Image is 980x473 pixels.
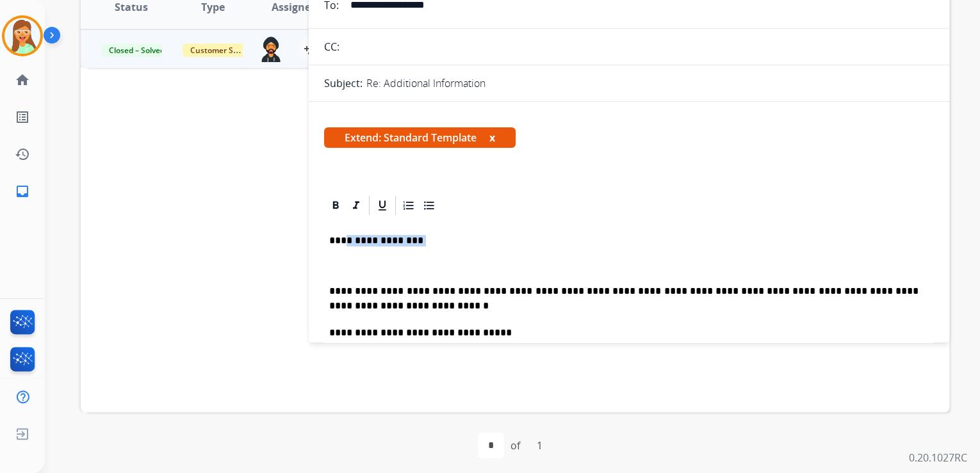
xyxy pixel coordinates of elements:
button: x [489,130,495,145]
mat-icon: home [15,72,30,88]
div: Ordered List [399,196,418,215]
span: Customer Support [183,44,266,57]
div: Bold [326,196,345,215]
mat-icon: list_alt [15,109,30,125]
p: Re: Additional Information [366,76,486,91]
p: 0.20.1027RC [909,450,967,465]
div: of [510,438,520,453]
p: Subject: [324,76,363,91]
span: Extend: Standard Template [324,127,516,148]
mat-icon: person_add [304,42,319,57]
mat-icon: inbox [15,184,30,199]
img: agent-avatar [259,36,283,62]
mat-icon: history [15,147,30,162]
div: Italic [347,196,366,215]
div: Bullet List [420,196,439,215]
div: Underline [373,196,392,215]
div: 1 [527,433,553,458]
img: avatar [4,18,40,54]
span: Closed – Solved [101,44,172,57]
p: CC: [324,39,339,54]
